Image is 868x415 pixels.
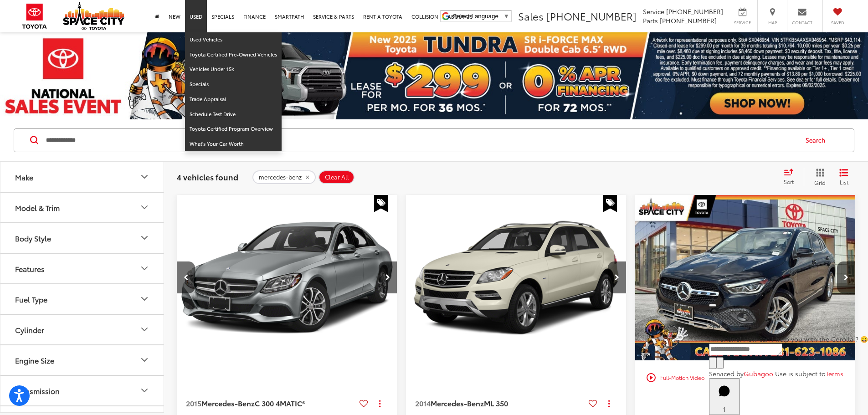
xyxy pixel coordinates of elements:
a: Toyota Certified Program Overview [185,122,282,137]
span: Sort [784,178,794,185]
button: remove mercedes-benz [252,170,316,184]
span: Service [732,20,753,26]
span: ML 350 [484,398,508,408]
textarea: Type your message [709,343,782,355]
button: Body StyleBody Style [0,223,164,253]
span: Service [643,7,664,16]
div: Fuel Type [15,295,47,303]
button: Next image [608,261,626,293]
button: List View [832,168,855,186]
span: 4 vehicles found [177,171,238,182]
button: TransmissionTransmission [0,376,164,405]
button: Grid View [804,168,832,186]
a: 2014 Mercedes-Benz ML 350 ML 350 FWD2014 Mercedes-Benz ML 350 ML 350 FWD2014 Mercedes-Benz ML 350... [406,195,627,360]
span: C 300 4MATIC® [255,398,305,408]
a: Trade Appraisal [185,92,282,107]
img: 2021 Mercedes-Benz GLA 250 GLA 250 FWD [635,195,856,361]
a: Schedule Test Drive [185,107,282,122]
a: Used Vehicles [185,32,282,47]
button: Toggle Chat Window [709,378,740,415]
div: Transmission [15,386,60,395]
span: I'm online! How can I help you with the Corolla ? 😀 [709,334,868,343]
span: ​ [501,13,501,20]
a: Select Language​ [453,13,509,20]
span: Parts [643,16,658,25]
div: Engine Size [15,356,54,364]
span: Select Language [453,13,498,20]
img: 2015 Mercedes-Benz C 300 4MATIC AWD [176,195,398,361]
button: Next image [379,261,397,293]
div: Body Style [139,232,150,243]
a: Gubagoo. [744,369,775,378]
span: Clear All [325,174,349,181]
svg: Start Chat [713,379,736,403]
a: 2021 Mercedes-Benz GLA 250 GLA 250 FWD2021 Mercedes-Benz GLA 250 GLA 250 FWD2021 Mercedes-Benz GL... [635,195,856,360]
div: Transmission [139,385,150,396]
span: Grid [814,179,826,186]
span: 1 [723,405,726,414]
a: Vehicles Under 15k [185,62,282,77]
button: CylinderCylinder [0,315,164,344]
button: Fuel TypeFuel Type [0,284,164,314]
div: Features [15,264,45,273]
div: Model & Trim [15,203,60,212]
button: MakeMake [0,162,164,192]
div: Features [139,263,150,274]
button: Send Message [716,357,724,369]
button: FeaturesFeatures [0,254,164,283]
a: What's Your Car Worth [185,137,282,151]
span: dropdown dots [379,400,380,407]
div: Make [139,171,150,182]
button: Actions [601,395,617,411]
span: Serviced by [709,369,744,378]
input: Search by Make, Model, or Keyword [45,129,797,151]
span: Map [762,20,782,26]
div: 2015 Mercedes-Benz C-Class C 300 4MATIC® 0 [176,195,398,360]
button: Search [797,129,838,152]
button: Actions [372,395,388,411]
span: Mercedes-Benz [201,398,255,408]
a: Toyota Certified Pre-Owned Vehicles [185,47,282,62]
div: 2014 Mercedes-Benz ML-Class ML 350 0 [406,195,627,360]
span: Saved [827,20,847,26]
span: [PHONE_NUMBER] [546,9,637,23]
button: Previous image [177,261,195,293]
a: 2015 Mercedes-Benz C 300 4MATIC AWD2015 Mercedes-Benz C 300 4MATIC AWD2015 Mercedes-Benz C 300 4M... [176,195,398,360]
a: 2015Mercedes-BenzC 300 4MATIC® [186,398,356,408]
button: Select sort value [779,168,804,186]
button: Next image [837,261,855,293]
span: mercedes-benz [259,174,302,181]
a: Specials [185,77,282,92]
button: Clear All [318,170,354,184]
span: dropdown dots [608,400,610,407]
a: Terms [826,369,843,378]
p: [PERSON_NAME] [709,307,868,316]
div: Cylinder [139,324,150,335]
a: 2014Mercedes-BenzML 350 [415,398,585,408]
div: Model & Trim [139,202,150,213]
div: 2021 Mercedes-Benz GLA GLA 250 0 [635,195,856,360]
img: 2014 Mercedes-Benz ML 350 ML 350 FWD [406,195,627,361]
div: Fuel Type [139,293,150,304]
span: Contact [792,20,812,26]
span: 2015 [186,398,201,408]
div: Cylinder [15,325,44,334]
span: [PHONE_NUMBER] [666,7,723,16]
button: Chat with SMS [709,357,716,369]
button: Engine SizeEngine Size [0,345,164,375]
span: 2014 [415,398,431,408]
span: Use is subject to [775,369,826,378]
span: Special [603,195,617,212]
button: Close [709,304,716,307]
button: Model & TrimModel & Trim [0,193,164,222]
div: Body Style [15,234,51,242]
div: Close[PERSON_NAME]Space City ToyotaI'm online! How can I help you with the Corolla ? 😀Type your m... [709,298,868,378]
div: Make [15,173,33,181]
span: ▼ [503,13,509,20]
span: Special [374,195,388,212]
div: Engine Size [139,354,150,365]
span: Mercedes-Benz [431,398,484,408]
span: List [839,178,848,186]
span: [PHONE_NUMBER] [660,16,717,25]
